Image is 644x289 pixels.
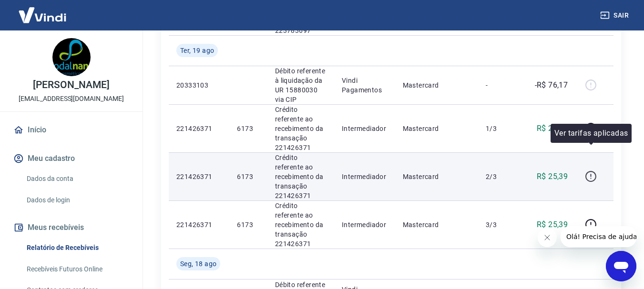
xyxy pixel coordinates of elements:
img: Vindi [11,0,73,30]
p: Mastercard [403,172,470,181]
p: Ver tarifas aplicadas [554,128,628,139]
p: 20333103 [176,80,222,90]
p: Crédito referente ao recebimento da transação 221426371 [275,201,327,249]
p: Intermediador [342,172,388,181]
p: 221426371 [176,124,222,133]
a: Início [11,120,131,140]
span: Seg, 18 ago [180,259,216,269]
p: Mastercard [403,80,470,90]
a: Dados da conta [23,169,131,189]
p: Intermediador [342,124,388,133]
a: Dados de login [23,190,131,210]
p: Intermediador [342,220,388,229]
span: Olá! Precisa de ajuda? [6,7,80,14]
p: 221426371 [176,172,222,181]
p: R$ 25,39 [537,171,568,182]
p: - [486,80,514,90]
button: Meus recebíveis [11,217,131,238]
p: 6173 [237,124,259,133]
p: 221426371 [176,220,222,229]
a: Recebíveis Futuros Online [23,259,131,279]
p: -R$ 76,17 [535,80,568,91]
p: Crédito referente ao recebimento da transação 221426371 [275,105,327,152]
p: Mastercard [403,124,470,133]
p: [PERSON_NAME] [33,80,109,90]
p: Débito referente à liquidação da UR 15880030 via CIP [275,66,327,104]
img: a62518da-1332-4728-8a88-cc9d5e56d579.jpeg [52,38,91,76]
button: Meu cadastro [11,148,131,169]
button: Sair [598,7,633,24]
a: Relatório de Recebíveis [23,238,131,258]
iframe: Fechar mensagem [538,228,557,247]
span: Ter, 19 ago [180,46,214,55]
iframe: Botão para abrir a janela de mensagens [606,251,636,281]
p: 2/3 [486,172,514,181]
iframe: Mensagem da empresa [561,226,636,247]
p: 3/3 [486,220,514,229]
p: [EMAIL_ADDRESS][DOMAIN_NAME] [19,94,124,104]
p: Mastercard [403,220,470,229]
p: 1/3 [486,124,514,133]
p: 6173 [237,220,259,229]
p: 6173 [237,172,259,181]
p: R$ 25,39 [537,219,568,230]
p: Vindi Pagamentos [342,76,388,95]
p: R$ 25,39 [537,123,568,134]
p: Crédito referente ao recebimento da transação 221426371 [275,153,327,200]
